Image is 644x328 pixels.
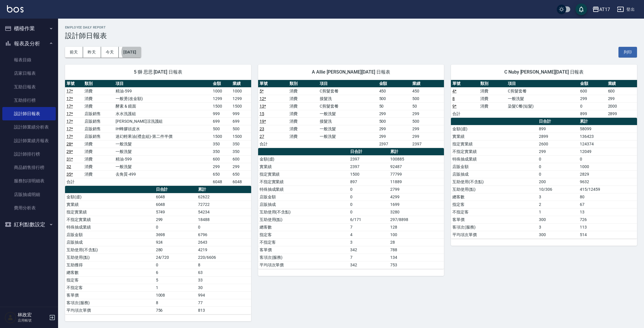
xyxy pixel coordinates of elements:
td: 136423 [578,133,637,140]
th: 單號 [451,80,479,88]
td: 客單價 [451,216,537,223]
td: 350 [211,148,231,155]
td: 平均項次單價 [258,261,349,269]
td: 不指定實業績 [65,216,154,223]
th: 累計 [578,118,637,125]
td: 899 [537,125,578,133]
a: 設計師排行榜 [2,147,56,161]
td: 7 [349,223,389,231]
td: 消費 [83,163,114,170]
td: 店販銷售 [83,110,114,117]
span: 5 獅 思思 [DATE] 日報表 [72,69,244,75]
td: 999 [211,110,231,117]
td: 0 [537,155,578,163]
a: 15 [260,111,264,116]
td: 24/720 [154,254,197,261]
td: 33 [197,276,251,284]
td: 2899 [537,133,578,140]
td: 一般洗髮 [318,110,378,117]
table: a dense table [65,80,251,186]
td: 平均項次單價 [65,306,154,314]
td: 金額(虛) [258,155,349,163]
td: 2899 [607,110,637,117]
td: 6796 [197,231,251,238]
td: 消費 [83,170,114,178]
td: 6048 [211,178,231,186]
td: 299 [411,125,444,133]
td: 999 [231,110,251,117]
td: 消費 [83,148,114,155]
td: 1008 [154,291,197,299]
td: 指定客 [258,231,349,238]
td: 金額(虛) [65,193,154,201]
td: 0 [578,155,637,163]
td: 客項次(服務) [65,299,154,306]
td: 消費 [479,102,507,110]
td: 不指定實業績 [258,178,349,186]
td: 客項次(服務) [258,254,349,261]
td: 4 [349,231,389,238]
td: 500 [378,117,411,125]
td: 0 [154,261,197,269]
th: 累計 [389,148,444,156]
td: 店販抽成 [65,238,154,246]
td: 3 [349,238,389,246]
td: 5 [154,276,197,284]
th: 單號 [258,80,288,88]
td: 994 [197,291,251,299]
td: 互助使用(點) [451,186,537,193]
td: 合計 [451,110,479,117]
table: a dense table [451,118,637,239]
td: 客項次(服務) [451,223,537,231]
td: 134 [389,254,444,261]
a: 27 [260,134,264,139]
button: 櫃檯作業 [2,21,56,36]
td: 一般洗髮 [506,95,579,102]
th: 業績 [411,80,444,88]
span: C Nuby [PERSON_NAME][DATE] 日報表 [458,69,630,75]
td: 一般洗髮 [318,133,378,140]
td: 300 [537,231,578,238]
a: 店家日報表 [2,67,56,80]
td: 0 [349,186,389,193]
img: Logo [7,5,24,13]
td: 接髮洗 [318,117,378,125]
td: 消費 [479,95,507,102]
td: 650 [231,170,251,178]
td: 299 [378,125,411,133]
th: 項目 [318,80,378,88]
a: 費用分析表 [2,201,56,215]
td: 220/6606 [197,254,251,261]
td: 1000 [231,87,251,95]
td: 299 [231,163,251,170]
td: 9632 [578,178,637,186]
td: 1500 [349,170,389,178]
td: 一般洗髮 [114,163,211,170]
th: 日合計 [537,118,578,125]
th: 項目 [114,80,211,88]
td: 450 [411,87,444,95]
td: 消費 [288,133,318,140]
td: 753 [389,261,444,269]
td: 6 [154,269,197,276]
td: 77799 [389,170,444,178]
td: 1000 [211,87,231,95]
td: 金額(虛) [451,125,537,133]
td: 80 [578,193,637,201]
td: 消費 [83,102,114,110]
td: 500 [378,95,411,102]
td: 不指定客 [451,208,537,216]
td: 消費 [83,155,114,163]
h5: 林政宏 [18,312,47,318]
td: 450 [378,87,411,95]
td: 指定實業績 [65,208,154,216]
td: 不指定客 [258,238,349,246]
a: 設計師業績分析表 [2,120,56,134]
td: 互助使用(點) [65,254,154,261]
td: 一般燙(改金額) [114,95,211,102]
td: 互助使用(不含點) [451,178,537,186]
td: 299 [607,95,637,102]
a: 8 [452,96,455,101]
td: 0 [349,208,389,216]
td: 600 [579,87,607,95]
